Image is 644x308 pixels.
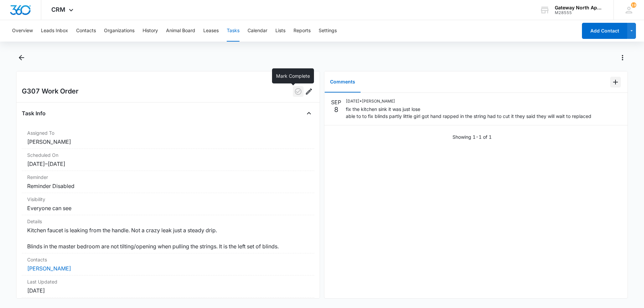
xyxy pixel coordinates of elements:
[293,20,311,42] button: Reports
[275,20,285,42] button: Lists
[27,196,309,203] dt: Visibility
[22,171,314,193] div: ReminderReminder Disabled
[22,253,314,275] div: Contacts[PERSON_NAME]
[325,72,361,93] button: Comments
[22,86,78,97] h2: G307 Work Order
[203,20,219,42] button: Leases
[346,98,591,104] p: [DATE] • [PERSON_NAME]
[12,20,33,42] button: Overview
[227,20,239,42] button: Tasks
[22,109,46,117] h4: Task Info
[104,20,135,42] button: Organizations
[22,275,314,298] div: Last Updated[DATE]
[452,133,492,140] p: Showing 1-1 of 1
[27,160,309,168] dd: [DATE] – [DATE]
[27,218,309,225] dt: Details
[610,77,621,87] button: Add Comment
[41,20,68,42] button: Leads Inbox
[27,287,309,295] dd: [DATE]
[304,86,314,97] button: Edit
[346,106,591,120] p: fix the kitchen sink it was just lose able to to fix blinds partly little girl got hand rapped in...
[27,256,309,263] dt: Contacts
[22,127,314,149] div: Assigned To[PERSON_NAME]
[248,20,267,42] button: Calendar
[334,106,338,113] p: 8
[27,204,309,212] dd: Everyone can see
[27,129,309,136] dt: Assigned To
[143,20,158,42] button: History
[331,98,341,106] p: SEP
[319,20,337,42] button: Settings
[51,6,65,13] span: CRM
[555,10,604,15] div: account id
[166,20,195,42] button: Animal Board
[22,149,314,171] div: Scheduled On[DATE]–[DATE]
[27,182,309,190] dd: Reminder Disabled
[27,138,309,146] dd: [PERSON_NAME]
[27,226,309,250] dd: Kitchen faucet is leaking from the handle. Not a crazy leak just a steady drip. Blinds in the mas...
[27,151,309,159] dt: Scheduled On
[27,265,71,272] a: [PERSON_NAME]
[582,23,627,39] button: Add Contact
[76,20,96,42] button: Contacts
[22,193,314,215] div: VisibilityEveryone can see
[27,174,309,181] dt: Reminder
[22,215,314,253] div: DetailsKitchen faucet is leaking from the handle. Not a crazy leak just a steady drip. Blinds in ...
[272,68,314,83] div: Mark Complete
[617,52,628,63] button: Actions
[631,2,636,8] span: 19
[304,108,314,119] button: Close
[631,2,636,8] div: notifications count
[555,5,604,10] div: account name
[27,278,309,285] dt: Last Updated
[16,52,26,63] button: Back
